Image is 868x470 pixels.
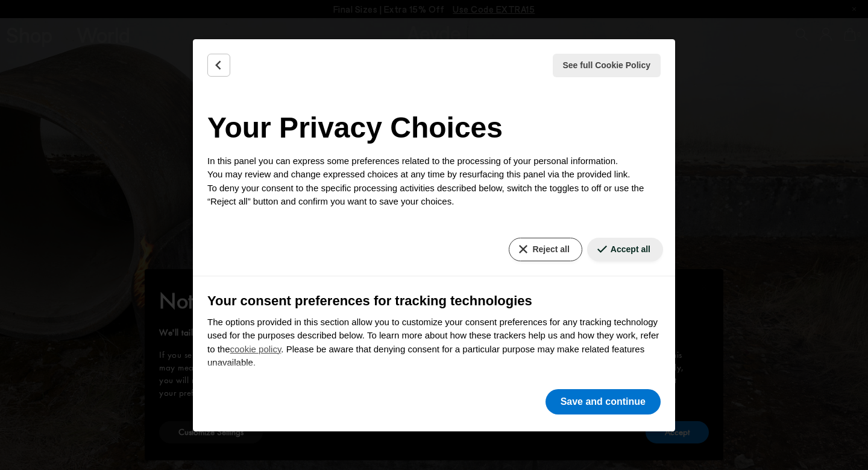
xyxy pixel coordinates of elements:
[207,154,661,209] p: In this panel you can express some preferences related to the processing of your personal informa...
[509,238,582,261] button: Reject all
[587,238,663,261] button: Accept all
[207,106,661,150] h2: Your Privacy Choices
[207,291,661,311] h3: Your consent preferences for tracking technologies
[553,54,661,77] button: See full Cookie Policy
[230,344,281,354] a: cookie policy - link opens in a new tab
[563,59,651,72] span: See full Cookie Policy
[546,389,661,414] button: Save and continue
[207,54,230,77] button: Back
[207,316,661,370] p: The options provided in this section allow you to customize your consent preferences for any trac...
